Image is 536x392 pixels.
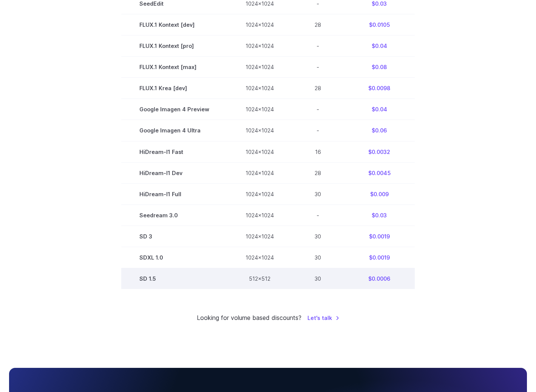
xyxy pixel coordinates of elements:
[344,268,415,289] td: $0.0006
[227,183,292,204] td: 1024x1024
[307,314,340,322] a: Let's talk
[344,141,415,162] td: $0.0032
[121,162,227,183] td: HiDream-I1 Dev
[344,162,415,183] td: $0.0045
[227,14,292,35] td: 1024x1024
[344,35,415,57] td: $0.04
[344,247,415,268] td: $0.0019
[292,226,344,247] td: 30
[121,57,227,78] td: FLUX.1 Kontext [max]
[344,226,415,247] td: $0.0019
[227,78,292,99] td: 1024x1024
[344,204,415,226] td: $0.03
[227,141,292,162] td: 1024x1024
[292,99,344,120] td: -
[292,204,344,226] td: -
[121,141,227,162] td: HiDream-I1 Fast
[227,120,292,141] td: 1024x1024
[344,78,415,99] td: $0.0098
[292,14,344,35] td: 28
[292,268,344,289] td: 30
[292,35,344,57] td: -
[227,35,292,57] td: 1024x1024
[344,120,415,141] td: $0.06
[344,99,415,120] td: $0.04
[227,162,292,183] td: 1024x1024
[344,14,415,35] td: $0.0105
[292,162,344,183] td: 28
[292,183,344,204] td: 30
[121,35,227,57] td: FLUX.1 Kontext [pro]
[121,78,227,99] td: FLUX.1 Krea [dev]
[121,268,227,289] td: SD 1.5
[227,268,292,289] td: 512x512
[344,183,415,204] td: $0.009
[121,226,227,247] td: SD 3
[121,247,227,268] td: SDXL 1.0
[121,183,227,204] td: HiDream-I1 Full
[227,204,292,226] td: 1024x1024
[227,99,292,120] td: 1024x1024
[292,57,344,78] td: -
[227,226,292,247] td: 1024x1024
[344,57,415,78] td: $0.08
[292,141,344,162] td: 16
[292,78,344,99] td: 28
[121,14,227,35] td: FLUX.1 Kontext [dev]
[227,247,292,268] td: 1024x1024
[121,204,227,226] td: Seedream 3.0
[121,99,227,120] td: Google Imagen 4 Preview
[292,120,344,141] td: -
[197,313,301,323] small: Looking for volume based discounts?
[121,120,227,141] td: Google Imagen 4 Ultra
[292,247,344,268] td: 30
[227,57,292,78] td: 1024x1024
